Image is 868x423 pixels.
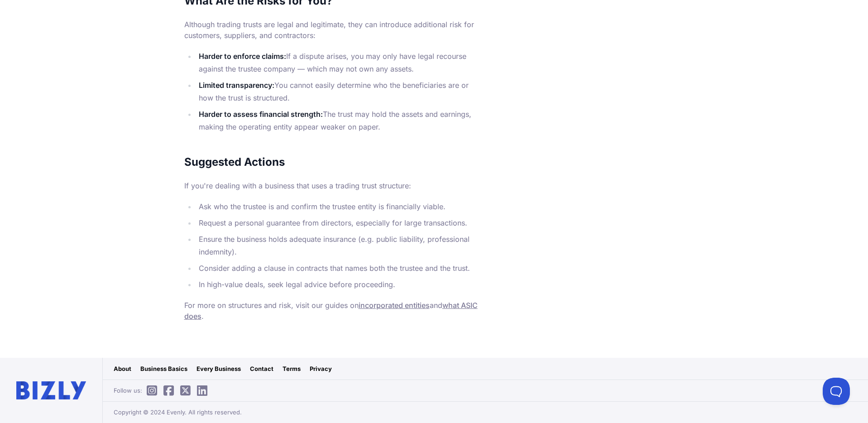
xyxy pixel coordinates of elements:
[184,155,479,169] h2: Suggested Actions
[140,364,187,373] a: Business Basics
[197,364,241,373] a: Every Business
[184,180,479,191] p: If you're dealing with a business that uses a trading trust structure:
[199,81,274,90] strong: Limited transparency:
[199,52,286,61] strong: Harder to enforce claims:
[184,19,479,41] p: Although trading trusts are legal and legitimate, they can introduce additional risk for customer...
[199,110,323,119] strong: Harder to assess financial strength:
[196,108,479,133] li: The trust may hold the assets and earnings, making the operating entity appear weaker on paper.
[310,364,332,373] a: Privacy
[184,300,479,322] p: For more on structures and risk, visit our guides on and .
[196,79,479,104] li: You cannot easily determine who the beneficiaries are or how the trust is structured.
[114,408,242,417] span: Copyright © 2024 Evenly. All rights reserved.
[114,386,212,395] span: Follow us:
[823,378,850,405] iframe: Toggle Customer Support
[196,233,479,258] li: Ensure the business holds adequate insurance (e.g. public liability, professional indemnity).
[283,364,301,373] a: Terms
[359,301,430,310] a: incorporated entities
[196,278,479,291] li: In high-value deals, seek legal advice before proceeding.
[114,364,131,373] a: About
[196,200,479,213] li: Ask who the trustee is and confirm the trustee entity is financially viable.
[184,301,478,321] a: what ASIC does
[196,216,479,229] li: Request a personal guarantee from directors, especially for large transactions.
[196,50,479,75] li: If a dispute arises, you may only have legal recourse against the trustee company — which may not...
[196,262,479,274] li: Consider adding a clause in contracts that names both the trustee and the trust.
[250,364,273,373] a: Contact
